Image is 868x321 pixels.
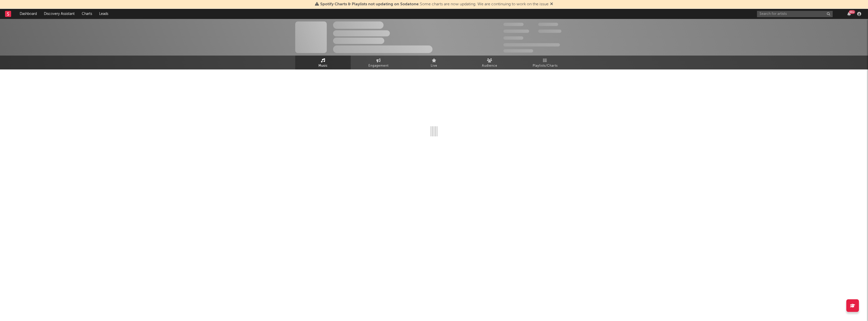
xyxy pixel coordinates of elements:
span: Live [431,63,437,69]
a: Playlists/Charts [517,56,573,69]
span: Spotify Charts & Playlists not updating on Sodatone [320,2,419,6]
a: Dashboard [16,9,40,19]
button: 99+ [847,12,851,16]
span: 1.000.000 [538,30,561,33]
a: Music [295,56,351,69]
a: Engagement [351,56,406,69]
span: Jump Score: 85.0 [503,49,533,53]
div: 99 + [849,10,855,14]
span: Music [318,63,328,69]
a: Leads [96,9,112,19]
span: Engagement [368,63,389,69]
span: 300.000 [503,23,524,26]
a: Audience [462,56,517,69]
span: Audience [482,63,497,69]
a: Charts [78,9,96,19]
span: : Some charts are now updating. We are continuing to work on the issue [320,2,549,6]
a: Discovery Assistant [40,9,78,19]
span: Dismiss [550,2,553,6]
a: Live [406,56,462,69]
span: 100.000 [503,36,523,40]
span: Playlists/Charts [533,63,558,69]
span: 50.000.000 Monthly Listeners [503,43,560,46]
input: Search for artists [757,11,833,17]
span: 100.000 [538,23,558,26]
span: 50.000.000 [503,30,529,33]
